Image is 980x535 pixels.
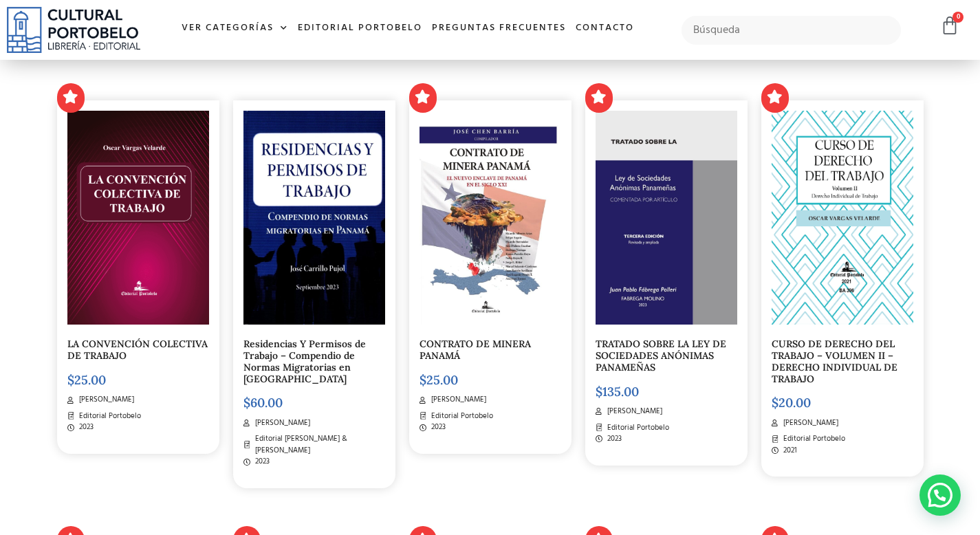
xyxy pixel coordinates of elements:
[780,417,838,429] span: [PERSON_NAME]
[596,384,639,400] bdi: 135.00
[772,395,811,411] bdi: 20.00
[940,16,959,36] a: 0
[76,394,134,406] span: [PERSON_NAME]
[177,14,293,43] a: Ver Categorías
[243,338,366,384] a: Residencias Y Permisos de Trabajo – Compendio de Normas Migratorias en [GEOGRAPHIC_DATA]
[604,406,662,417] span: [PERSON_NAME]
[252,456,270,468] span: 2023
[772,338,897,384] a: CURSO DE DERECHO DEL TRABAJO – VOLUMEN II – DERECHO INDIVIDUAL DE TRABAJO
[772,111,913,325] img: OSCAR_VARGAS
[67,372,106,388] bdi: 25.00
[67,111,209,325] img: portada convencion colectiva-03
[420,372,458,388] bdi: 25.00
[604,433,622,445] span: 2023
[919,474,961,516] div: Contactar por WhatsApp
[428,411,493,422] span: Editorial Portobelo
[67,372,74,388] span: $
[252,433,378,456] span: Editorial [PERSON_NAME] & [PERSON_NAME]
[243,395,250,411] span: $
[952,12,963,23] span: 0
[420,111,561,325] img: PORTADA FINAL (2)
[76,411,141,422] span: Editorial Portobelo
[420,338,531,362] a: CONTRATO DE MINERA PANAMÁ
[243,395,283,411] bdi: 60.00
[780,445,797,457] span: 2021
[596,338,726,373] a: TRATADO SOBRE LA LEY DE SOCIEDADES ANÓNIMAS PANAMEÑAS
[596,384,602,400] span: $
[76,422,94,433] span: 2023
[596,111,737,325] img: PORTADA elegida AMAZON._page-0001
[772,395,778,411] span: $
[420,372,426,388] span: $
[682,16,901,45] input: Búsqueda
[67,338,208,362] a: LA CONVENCIÓN COLECTIVA DE TRABAJO
[571,14,639,43] a: Contacto
[428,422,446,433] span: 2023
[293,14,427,43] a: Editorial Portobelo
[428,394,486,406] span: [PERSON_NAME]
[243,111,385,325] img: img20231003_15474135
[604,422,669,434] span: Editorial Portobelo
[427,14,571,43] a: Preguntas frecuentes
[780,433,845,445] span: Editorial Portobelo
[252,417,310,429] span: [PERSON_NAME]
